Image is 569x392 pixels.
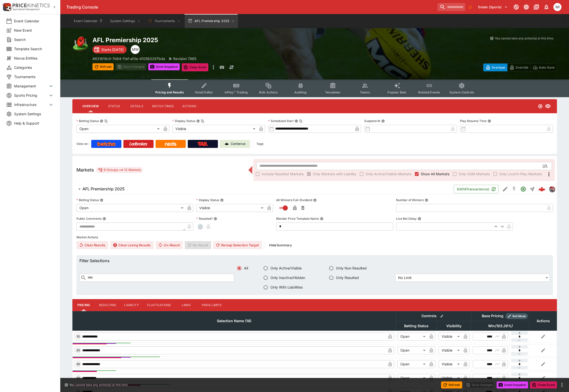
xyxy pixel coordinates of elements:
button: Send Snapshot [497,381,528,388]
button: Bulk edit [439,313,445,319]
svg: More [546,171,552,177]
button: Straight [528,185,537,194]
button: Override [507,64,531,71]
button: Clear Results [76,241,108,249]
div: 8f6558e3-911e-47c4-8739-b41ead49e268 [538,186,545,193]
span: Help & Support [14,121,54,126]
button: Auto-Save [531,64,557,71]
button: Display StatusCopy To Clipboard [196,119,200,123]
span: 30 [75,362,81,366]
div: Trading Console [66,5,436,10]
img: PriceKinetics Logo [2,2,12,12]
img: Sportsbook Management [13,8,40,11]
button: Tournaments [145,14,184,28]
span: Only Markets with Liability [313,171,356,177]
span: Only SGM Markets [459,171,490,177]
button: AFL Premiership 2025 [185,14,238,28]
button: Public Comments [103,217,106,220]
p: Overtype [492,65,505,70]
th: Actions [530,311,557,330]
p: Betting Status [76,119,99,123]
span: Only Active/Visible [270,265,302,271]
button: more [559,382,565,388]
p: All Winners Full-Dividend [276,198,312,202]
span: Related Events [418,90,440,94]
button: HideSummary [266,241,295,249]
button: Overtype [483,64,507,71]
span: Teams [360,90,370,94]
button: Edit Detail [501,185,510,194]
p: Suspend At [364,119,380,123]
span: Search [14,37,54,42]
label: Tags: [256,140,264,148]
div: Event type filters [151,79,478,97]
p: Betting Status [76,198,99,202]
button: Event Calendar [71,14,106,28]
p: Number of Winners [396,198,424,202]
button: 63018Transaction(s) [454,185,499,193]
button: SGM Disabled [510,185,519,194]
button: Copy To Clipboard [201,119,204,123]
button: Fluctuations [143,299,175,311]
button: Copy To Clipboard [104,119,108,123]
h5: Markets [76,167,94,173]
button: Pricing [72,299,95,311]
button: Actions [178,100,201,112]
button: Play Resume Time [488,119,491,123]
button: Match Times [148,100,178,112]
div: 9 Groups 12 Markets [98,167,141,173]
button: Betting StatusCopy To Clipboard [100,119,103,123]
img: Cerberus [225,142,229,146]
h6: Filter Selections [79,258,550,263]
p: Blender Price Template Name [276,216,319,221]
div: Visible [439,332,461,341]
span: Only With Liabilities [270,285,303,290]
h2: Copy To Clipboard [92,36,325,44]
div: No Limit [395,274,550,282]
button: Close Event [530,381,557,388]
th: Controls [396,311,471,321]
span: Win(103.26%) [483,323,518,329]
button: Refresh [92,63,114,70]
div: Visible [172,125,257,133]
span: Un-Result [156,241,182,249]
span: Management [14,83,48,89]
button: Toggle light/dark mode [522,3,531,12]
span: 40 [75,376,81,380]
span: Selection Name (18) [211,318,257,324]
p: Live Bet Delay [396,216,417,221]
span: Detail Editor [195,90,213,94]
button: System Settings [107,14,144,28]
button: Close Event [182,63,209,71]
button: Details [125,100,148,112]
span: Nexus Entities [14,55,54,61]
span: Roll Mode [510,314,528,318]
p: Play Resume Time [460,119,487,123]
img: Neds [165,142,176,146]
span: Only Live/In-Play Markets [499,171,542,177]
img: australian_rules.png [72,36,88,52]
p: Display Status [172,119,195,123]
span: Event Calendar [14,18,54,24]
div: Open [397,360,427,368]
p: You cannot take any action(s) at this time. [69,383,128,387]
img: Betcha [97,142,115,146]
div: Open [397,332,427,341]
p: Public Comments [76,216,102,221]
span: Template Search [14,46,54,51]
span: Only Resulted [336,275,359,280]
button: Refresh [441,381,462,388]
button: Open [519,185,528,194]
span: Auditing [294,90,307,94]
button: Suspend At [381,119,385,123]
button: Live Bet Delay [418,217,421,220]
p: Resulted? [196,216,213,221]
span: System Settings [14,111,54,117]
button: michael.wilczynski [552,2,563,13]
span: Popular Bets [388,90,406,94]
span: Pricing and Results [155,90,184,94]
div: michael.wilczynski [553,3,561,11]
span: Only Active/Visible Markets [366,171,411,177]
div: Open [397,346,427,354]
button: Number of Winners [425,198,428,202]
